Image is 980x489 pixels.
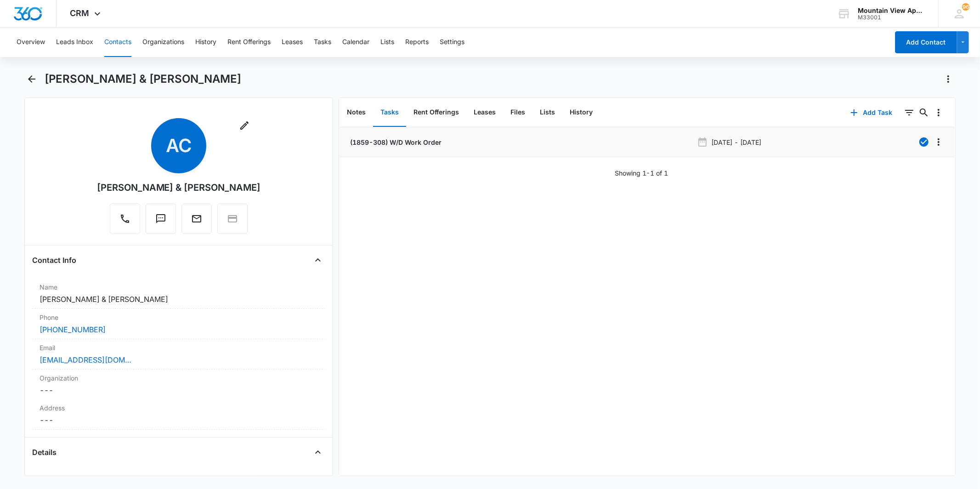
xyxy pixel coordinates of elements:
[32,279,325,309] div: Name[PERSON_NAME] & [PERSON_NAME]
[841,102,902,124] button: Add Task
[104,28,131,57] button: Contacts
[17,28,45,57] button: Overview
[142,28,184,57] button: Organizations
[348,137,442,147] a: (1859-308) W/D Work Order
[110,204,140,234] button: Call
[902,105,917,120] button: Filters
[311,253,325,267] button: Close
[40,415,317,426] dd: ---
[32,399,325,430] div: Address---
[45,72,241,86] h1: [PERSON_NAME] & [PERSON_NAME]
[962,3,969,11] div: notifications count
[181,204,212,234] button: Email
[858,14,925,21] div: account id
[532,98,562,127] button: Lists
[440,28,465,57] button: Settings
[40,373,317,383] label: Organization
[311,445,325,460] button: Close
[40,343,317,353] label: Email
[615,168,668,178] p: Showing 1-1 of 1
[40,313,317,322] label: Phone
[373,98,406,127] button: Tasks
[40,474,317,484] label: Source
[146,218,176,226] a: Text
[32,370,325,399] div: Organization---
[24,72,39,86] button: Back
[941,72,956,86] button: Actions
[146,204,176,234] button: Text
[32,447,57,458] h4: Details
[962,3,969,11] span: 96
[56,28,93,57] button: Leads Inbox
[70,8,90,18] span: CRM
[405,28,429,57] button: Reports
[466,98,503,127] button: Leases
[40,354,131,365] a: [EMAIL_ADDRESS][DOMAIN_NAME]
[406,98,466,127] button: Rent Offerings
[227,28,271,57] button: Rent Offerings
[380,28,394,57] button: Lists
[110,218,140,226] a: Call
[931,105,946,120] button: Overflow Menu
[342,28,369,57] button: Calendar
[40,282,317,292] label: Name
[40,324,106,335] a: [PHONE_NUMBER]
[40,294,317,305] dd: [PERSON_NAME] & [PERSON_NAME]
[32,339,325,370] div: Email[EMAIL_ADDRESS][DOMAIN_NAME]
[858,7,925,14] div: account name
[895,31,957,53] button: Add Contact
[32,309,325,339] div: Phone[PHONE_NUMBER]
[503,98,532,127] button: Files
[195,28,216,57] button: History
[314,28,331,57] button: Tasks
[712,137,762,147] p: [DATE] - [DATE]
[181,218,212,226] a: Email
[917,105,931,120] button: Search...
[40,385,317,396] dd: ---
[40,403,317,413] label: Address
[340,98,373,127] button: Notes
[32,255,76,266] h4: Contact Info
[151,118,206,173] span: AC
[97,181,261,194] div: [PERSON_NAME] & [PERSON_NAME]
[282,28,303,57] button: Leases
[931,135,946,149] button: Overflow Menu
[562,98,600,127] button: History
